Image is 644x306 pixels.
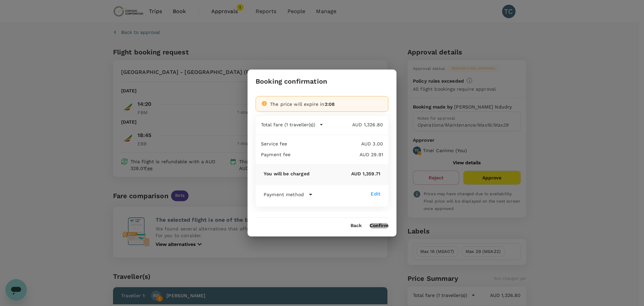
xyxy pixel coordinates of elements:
[264,170,310,177] p: You will be charged
[264,191,304,198] p: Payment method
[261,140,287,147] p: Service fee
[261,151,291,158] p: Payment fee
[325,101,335,107] span: 2:08
[261,121,323,128] button: Total fare (1 traveller(s))
[371,190,380,197] div: Edit
[323,121,383,128] p: AUD 1,326.80
[351,223,362,228] button: Back
[270,101,383,107] div: The price will expire in
[291,151,383,158] p: AUD 29.91
[256,78,327,85] h3: Booking confirmation
[287,140,383,147] p: AUD 3.00
[261,121,315,128] p: Total fare (1 traveller(s))
[370,223,388,228] button: Confirm
[310,170,380,177] p: AUD 1,359.71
